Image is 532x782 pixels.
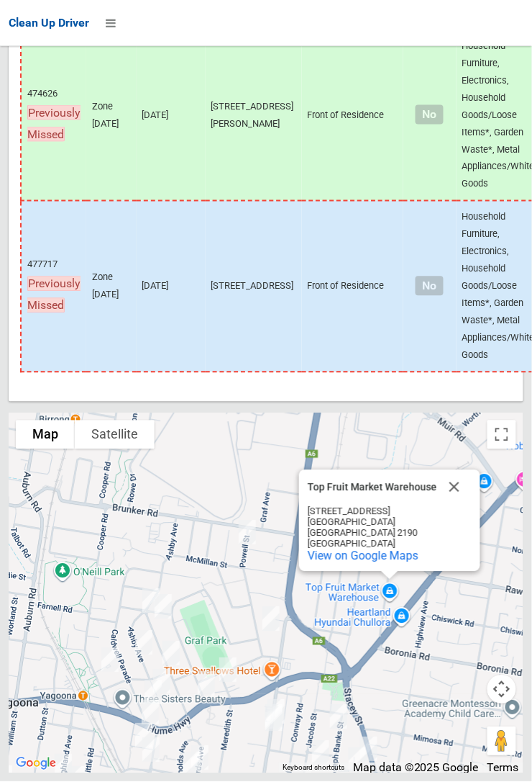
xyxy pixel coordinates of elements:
td: [DATE] [137,201,206,372]
div: 540 Chapel Road, BANKSTOWN NSW 2200<br>Status : Collected<br><a href="/driver/booking/478835/comp... [262,694,290,730]
div: 52 Ashby Avenue, YAGOONA NSW 2199<br>Status : Collected<br><a href="/driver/booking/480514/comple... [129,625,158,661]
img: Google [12,755,60,773]
td: Zone [DATE] [86,30,137,201]
div: [STREET_ADDRESS] [308,506,437,517]
div: 50 Woodbine Street, YAGOONA NSW 2199<br>Status : Collected<br><a href="/driver/booking/481582/com... [157,636,185,672]
div: 57 Powell Street, YAGOONA NSW 2199<br>Status : Collected<br><a href="/driver/booking/435886/compl... [257,601,285,637]
td: Zone [DATE] [86,201,137,372]
span: Previously Missed [27,277,81,313]
span: Map data ©2025 Google [353,761,479,775]
div: 283 Cooper Road, YAGOONA NSW 2199<br>Status : AssignedToRoute<br><a href="/driver/booking/482929/... [96,642,124,678]
div: Top Fruit Market Warehouse [308,482,437,493]
button: Toggle fullscreen view [487,421,516,449]
a: Clean Up Driver [9,12,89,34]
div: 534 Chapel Road, BANKSTOWN NSW 2200<br>Status : Collected<br><a href="/driver/booking/481089/comp... [260,701,288,737]
td: Front of Residence [302,201,403,372]
div: 94 Brancourt Avenue, YAGOONA NSW 2199<br>Status : Collected<br><a href="/driver/booking/436069/co... [137,732,165,768]
button: Close [437,470,472,505]
td: 474626 [21,30,86,201]
td: [DATE] [137,30,206,201]
div: 181 Greenacre Road, BANKSTOWN NSW 2200<br>Status : Collected<br><a href="/driver/booking/481204/c... [354,732,383,768]
div: 178 Greenacre Road, BANKSTOWN NSW 2200<br>Status : Collected<br><a href="/driver/booking/436008/c... [343,742,372,778]
h4: Normal sized [409,109,451,121]
td: [STREET_ADDRESS] [206,201,302,372]
div: 12 Powell Street, YAGOONA NSW 2199<br>Status : Collected<br><a href="/driver/booking/481185/compl... [233,515,262,551]
div: 417 Hume Highway, YAGOONA NSW 2199<br>Status : Collected<br><a href="/driver/booking/480186/compl... [136,695,165,731]
div: 2 Woodbine Street, YAGOONA NSW 2199<br>Status : Collected<br><a href="/driver/booking/481136/comp... [137,583,165,619]
span: Previously Missed [27,105,81,142]
div: 4 The Boulevarde, YAGOONA NSW 2199<br>Status : Collected<br><a href="/driver/booking/481233/compl... [214,652,242,688]
button: Show satellite imagery [75,421,155,449]
div: 2 Mulla Road, YAGOONA NSW 2199<br>Status : Collected<br><a href="/driver/booking/479023/complete"... [129,718,158,754]
div: 3A Woodbine Street, YAGOONA NSW 2199<br>Status : Collected<br><a href="/driver/booking/481625/com... [149,589,178,625]
div: 79 Caldwell Parade, YAGOONA NSW 2199<br>Status : AssignedToRoute<br><a href="/driver/booking/4820... [139,675,168,711]
div: 382 Hume Highway, BANKSTOWN NSW 2200<br>Status : Collected<br><a href="/driver/booking/483169/com... [192,666,221,702]
div: 536 Chapel Road, BANKSTOWN NSW 2200<br>Status : Collected<br><a href="/driver/booking/483085/comp... [260,699,288,735]
a: Terms (opens in new tab) [487,761,519,775]
div: Top Fruit Market Warehouse [299,470,480,572]
div: 4/74 Sir Joseph Banks Street, BANKSTOWN NSW 2200<br>Status : Collected<br><a href="/driver/bookin... [324,699,353,735]
div: [GEOGRAPHIC_DATA] [308,539,437,549]
h4: Normal sized [409,280,451,292]
button: Map camera controls [487,675,516,704]
td: [STREET_ADDRESS][PERSON_NAME] [206,30,302,201]
button: Show street map [16,421,75,449]
span: No [416,277,444,296]
a: View on Google Maps [308,549,418,563]
td: Front of Residence [302,30,403,201]
div: 58 Cairds Avenue, BANKSTOWN NSW 2200<br>Status : Collected<br><a href="/driver/booking/480196/com... [185,740,214,776]
div: [GEOGRAPHIC_DATA] [GEOGRAPHIC_DATA] 2190 [308,517,437,539]
span: No [416,105,444,125]
a: Click to see this area on Google Maps [12,755,60,773]
div: 57 Jacobs Street, BANKSTOWN NSW 2200<br>Status : Collected<br><a href="/driver/booking/482822/com... [306,735,335,771]
button: Keyboard shortcuts [283,763,344,773]
span: Clean Up Driver [9,16,89,30]
div: 72 Ashby Avenue, YAGOONA NSW 2199<br>Status : Collected<br><a href="/driver/booking/481545/comple... [147,664,176,700]
button: Drag Pegman onto the map to open Street View [487,727,516,756]
td: 477717 [21,201,86,372]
